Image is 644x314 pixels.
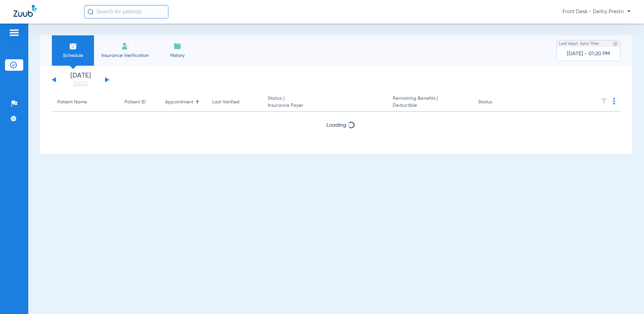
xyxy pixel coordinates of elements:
[121,42,129,50] img: Manual Insurance Verification
[613,41,618,46] img: last sync help info
[9,29,20,37] img: hamburger-icon
[60,72,101,87] li: [DATE]
[84,5,168,19] input: Search for patients
[212,99,257,106] div: Last Verified
[326,123,346,128] span: Loading
[125,99,154,106] div: Patient ID
[13,5,37,17] img: Zuub Logo
[212,99,239,106] div: Last Verified
[165,99,193,106] div: Appointment
[567,51,610,57] span: [DATE] - 01:20 PM
[268,102,382,109] span: Insurance Payer
[125,99,146,106] div: Patient ID
[69,42,77,50] img: Schedule
[57,99,114,106] div: Patient Name
[613,98,615,104] img: group-dot-blue.svg
[60,81,101,87] a: [DATE]
[601,98,607,104] img: filter.svg
[562,8,631,15] span: Front Desk - Derby Presto
[610,282,644,314] iframe: Chat Widget
[57,52,89,59] span: Schedule
[387,93,473,112] th: Remaining Benefits |
[393,102,467,109] span: Deductible
[559,40,600,47] span: Last Appt. Sync Time:
[173,42,182,50] img: History
[57,99,87,106] div: Patient Name
[165,99,201,106] div: Appointment
[473,93,518,112] th: Status
[88,9,94,15] img: Search Icon
[161,52,193,59] span: History
[99,52,151,59] span: Insurance Verification
[262,93,387,112] th: Status |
